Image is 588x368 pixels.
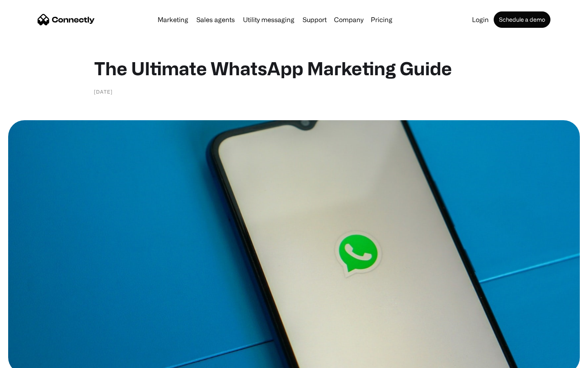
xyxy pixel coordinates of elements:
[193,16,238,23] a: Sales agents
[154,16,192,23] a: Marketing
[16,354,49,365] ul: Language list
[8,354,49,365] aside: Language selected: English
[299,16,330,23] a: Support
[334,14,363,25] div: Company
[469,16,492,23] a: Login
[240,16,298,23] a: Utility messaging
[494,11,550,28] a: Schedule a demo
[367,16,396,23] a: Pricing
[94,57,494,79] h1: The Ultimate WhatsApp Marketing Guide
[94,88,113,96] div: [DATE]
